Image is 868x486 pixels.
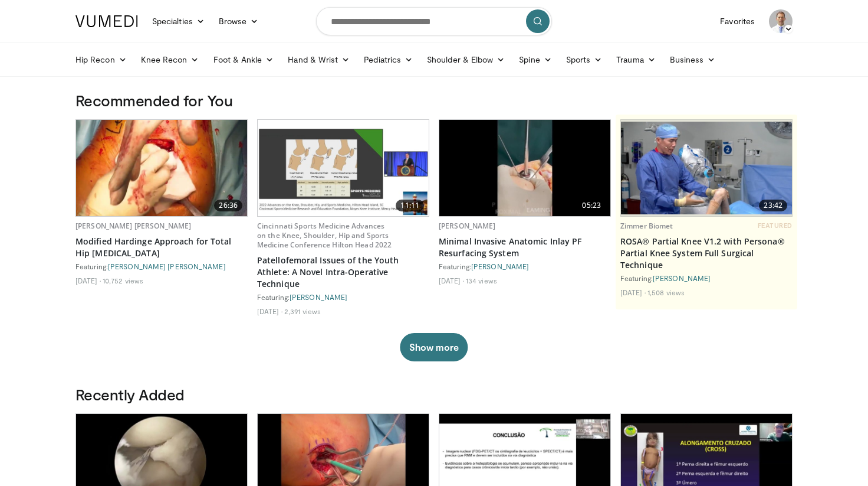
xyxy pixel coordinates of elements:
[663,48,723,71] a: Business
[257,255,429,290] a: Patellofemoral Issues of the Youth Athlete: A Novel Intra-Operative Technique
[621,120,792,216] a: 23:42
[108,262,226,270] a: [PERSON_NAME] [PERSON_NAME]
[75,276,101,285] li: [DATE]
[559,48,610,71] a: Sports
[758,221,793,230] span: FEATURED
[647,288,685,297] li: 1,508 views
[769,9,793,33] img: Avatar
[206,48,281,71] a: Foot & Ankle
[439,221,496,231] a: [PERSON_NAME]
[75,221,191,231] a: [PERSON_NAME] [PERSON_NAME]
[75,262,248,271] div: Featuring:
[466,276,497,285] li: 134 views
[212,9,266,33] a: Browse
[577,200,606,211] span: 05:23
[620,288,646,297] li: [DATE]
[214,200,242,211] span: 26:36
[284,306,321,316] li: 2,391 views
[68,48,134,71] a: Hip Recon
[620,236,793,271] a: ROSA® Partial Knee V1.2 with Persona® Partial Knee System Full Surgical Technique
[145,9,212,33] a: Specialties
[620,221,673,231] a: Zimmer Biomet
[439,236,611,259] a: Minimal Invasive Anatomic Inlay PF Resurfacing System
[75,236,248,259] a: Modified Hardinge Approach for Total Hip [MEDICAL_DATA]
[653,274,711,282] a: [PERSON_NAME]
[620,273,793,283] div: Featuring:
[75,91,793,110] h3: Recommended for You
[713,9,762,33] a: Favorites
[512,48,558,71] a: Spine
[290,293,347,301] a: [PERSON_NAME]
[75,385,793,404] h3: Recently Added
[439,276,464,285] li: [DATE]
[357,48,420,71] a: Pediatrics
[75,15,138,27] img: VuMedi Logo
[281,48,357,71] a: Hand & Wrist
[258,120,429,216] img: a9b646ba-d689-488b-bd41-e846691eb7dd.620x360_q85_upscale.jpg
[471,262,529,270] a: [PERSON_NAME]
[396,200,424,211] span: 11:11
[420,48,512,71] a: Shoulder & Elbow
[76,120,247,216] a: 26:36
[439,262,611,271] div: Featuring:
[439,120,610,216] a: 05:23
[400,333,468,361] button: Show more
[103,276,143,285] li: 10,752 views
[609,48,663,71] a: Trauma
[621,122,792,214] img: 99b1778f-d2b2-419a-8659-7269f4b428ba.620x360_q85_upscale.jpg
[76,120,247,216] img: e4f4e4a0-26bd-4e35-9fbb-bdfac94fc0d8.620x360_q85_upscale.jpg
[257,221,392,250] a: Cincinnati Sports Medicine Advances on the Knee, Shoulder, Hip and Sports Medicine Conference Hil...
[316,7,552,35] input: Search topics, interventions
[257,306,282,316] li: [DATE]
[759,200,787,211] span: 23:42
[134,48,206,71] a: Knee Recon
[257,292,429,302] div: Featuring:
[258,120,429,216] a: 11:11
[439,120,610,216] img: 64622d6b-5cbe-4993-b9b1-17727a075908.620x360_q85_upscale.jpg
